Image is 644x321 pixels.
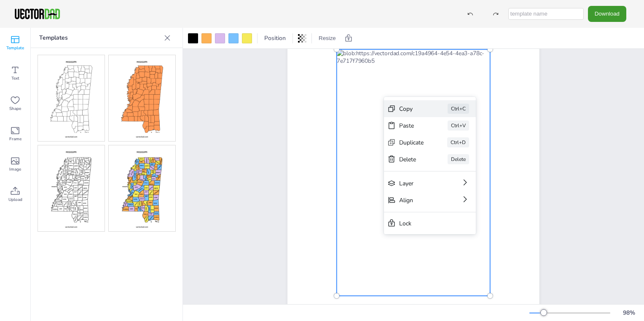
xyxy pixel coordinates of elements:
[399,179,437,187] div: Layer
[448,120,469,131] div: Ctrl+V
[447,137,469,147] div: Ctrl+D
[448,154,469,164] div: Delete
[38,55,105,141] img: mscm-bo.jpg
[9,166,21,173] span: Image
[508,8,584,20] input: template name
[588,6,626,21] button: Download
[8,196,22,203] span: Upload
[399,155,424,163] div: Delete
[619,309,639,317] div: 98 %
[448,104,469,114] div: Ctrl+C
[6,45,24,51] span: Template
[399,105,424,113] div: Copy
[9,105,21,112] span: Shape
[9,136,21,142] span: Frame
[39,28,161,48] p: Templates
[399,219,449,227] div: Lock
[399,196,437,204] div: Align
[263,34,287,42] span: Position
[315,32,339,45] button: Resize
[399,139,424,147] div: Duplicate
[38,145,105,231] img: mscm-l.jpg
[11,75,19,82] span: Text
[109,55,175,141] img: mscm-cb.jpg
[13,8,61,20] img: VectorDad-1.png
[109,145,175,231] img: mscm-mc.jpg
[399,122,424,130] div: Paste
